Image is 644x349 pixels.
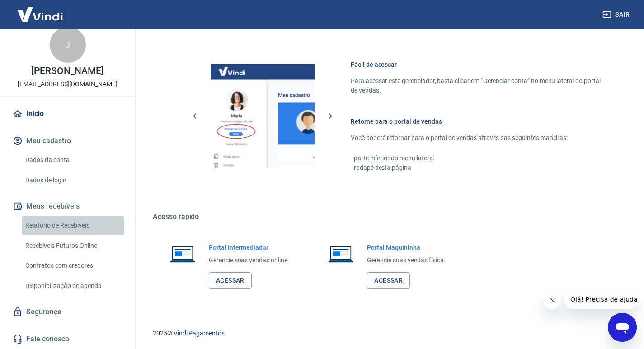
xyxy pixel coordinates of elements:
[351,154,601,163] p: - parte inferior do menu lateral
[543,291,561,309] iframe: Fechar mensagem
[601,6,633,23] button: Sair
[11,0,70,28] img: Vindi
[164,243,202,265] img: Imagem de um notebook aberto
[22,256,124,275] a: Contratos com credores
[351,60,601,69] h6: Fácil de acessar
[22,216,124,235] a: Relatório de Recebíveis
[322,243,360,265] img: Imagem de um notebook aberto
[153,329,622,338] p: 2025 ©
[367,272,410,289] a: Acessar
[565,289,637,309] iframe: Mensagem da empresa
[367,256,446,265] p: Gerencie suas vendas física.
[31,66,103,76] p: [PERSON_NAME]
[367,243,446,252] h6: Portal Maquininha
[22,171,124,190] a: Dados de login
[209,256,289,265] p: Gerencie suas vendas online.
[351,133,601,143] p: Você poderá retornar para o portal de vendas através das seguintes maneiras:
[18,79,118,89] p: [EMAIL_ADDRESS][DOMAIN_NAME]
[22,277,124,295] a: Disponibilização de agenda
[174,330,225,337] a: Vindi Pagamentos
[11,329,124,349] a: Fale conosco
[22,151,124,169] a: Dados da conta
[11,302,124,322] a: Segurança
[11,104,124,124] a: Início
[11,196,124,216] button: Meus recebíveis
[153,212,622,221] h5: Acesso rápido
[50,27,86,63] div: J
[351,163,601,172] p: - rodapé desta página
[351,76,601,95] p: Para acessar este gerenciador, basta clicar em “Gerenciar conta” no menu lateral do portal de ven...
[11,131,124,151] button: Meu cadastro
[22,237,124,255] a: Recebíveis Futuros Online
[211,64,315,168] img: Imagem da dashboard mostrando o botão de gerenciar conta na sidebar no lado esquerdo
[608,313,637,342] iframe: Botão para abrir a janela de mensagens
[5,6,76,14] span: Olá! Precisa de ajuda?
[209,272,252,289] a: Acessar
[351,117,601,126] h6: Retorne para o portal de vendas
[209,243,289,252] h6: Portal Intermediador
